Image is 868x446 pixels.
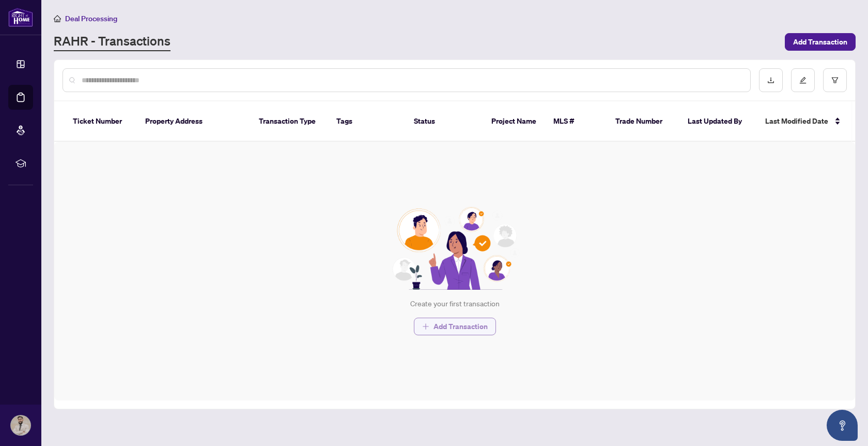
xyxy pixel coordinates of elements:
th: Project Name [483,101,545,142]
span: download [767,77,774,84]
button: download [759,68,783,92]
th: MLS # [545,101,607,142]
th: Tags [328,101,406,142]
span: edit [799,77,807,84]
img: Null State Icon [388,207,521,290]
button: edit [791,68,815,92]
th: Last Updated By [679,101,757,142]
button: Open asap [827,410,858,441]
div: Create your first transaction [410,298,500,309]
button: filter [823,68,847,92]
a: RAHR - Transactions [54,33,171,51]
th: Property Address [137,101,251,142]
span: plus [422,323,429,330]
th: Status [406,101,483,142]
span: Add Transaction [793,34,847,50]
span: filter [831,77,839,84]
img: Profile Icon [11,415,30,435]
span: Deal Processing [65,14,117,23]
button: Add Transaction [414,318,496,335]
button: Add Transaction [785,33,856,51]
span: Add Transaction [433,318,488,335]
th: Last Modified Date [757,101,850,142]
th: Ticket Number [65,101,137,142]
span: Last Modified Date [765,115,828,127]
th: Trade Number [607,101,679,142]
span: home [54,15,61,22]
img: logo [8,8,33,27]
th: Transaction Type [251,101,328,142]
